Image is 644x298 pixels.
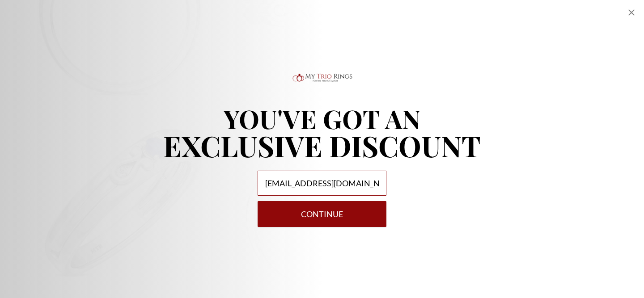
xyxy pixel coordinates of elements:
[626,7,637,18] div: Close popup
[163,131,481,160] p: EXCLUSIVE DISCOUNT
[163,105,481,131] p: YOU'VE GOT AN
[258,201,386,227] button: Continue
[5,6,106,31] span: Hello there! Welcome to My Trio Rings! Please let us know what questions you have! 😀
[258,171,386,196] input: Your email address
[291,71,353,84] img: Logo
